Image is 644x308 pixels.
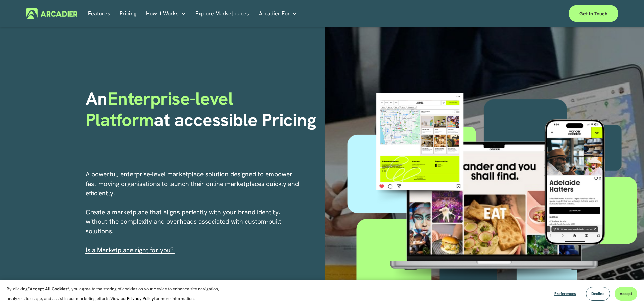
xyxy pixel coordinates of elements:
[610,276,644,308] iframe: Chat Widget
[586,287,610,301] button: Decline
[259,8,297,19] a: folder dropdown
[86,87,238,131] span: Enterprise-level Platform
[554,291,576,297] span: Preferences
[127,295,154,301] a: Privacy Policy
[86,246,174,254] span: I
[549,287,581,301] button: Preferences
[87,246,174,254] a: s a Marketplace right for you?
[259,9,290,18] span: Arcadier For
[591,291,604,297] span: Decline
[7,284,226,303] p: By clicking , you agree to the storing of cookies on your device to enhance site navigation, anal...
[569,5,618,22] a: Get in touch
[28,286,69,292] strong: “Accept All Cookies”
[86,88,320,131] h1: An at accessible Pricing
[146,8,186,19] a: folder dropdown
[120,8,136,19] a: Pricing
[86,170,300,255] p: A powerful, enterprise-level marketplace solution designed to empower fast-moving organisations t...
[195,8,249,19] a: Explore Marketplaces
[146,9,179,18] span: How It Works
[26,8,77,19] img: Arcadier
[88,8,110,19] a: Features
